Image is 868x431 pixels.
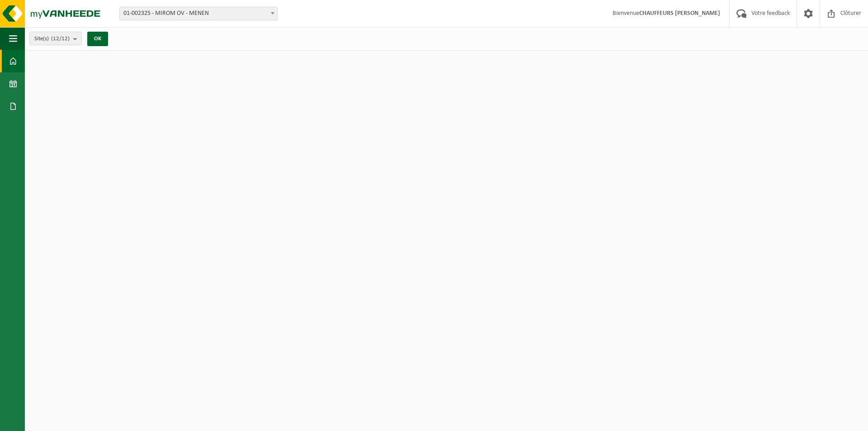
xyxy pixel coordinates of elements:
[29,32,82,45] button: Site(s)(12/12)
[119,7,278,20] span: 01-002325 - MIROM OV - MENEN
[639,10,720,17] strong: CHAUFFEURS [PERSON_NAME]
[120,7,277,20] span: 01-002325 - MIROM OV - MENEN
[34,32,70,46] span: Site(s)
[87,32,108,46] button: OK
[51,36,70,42] count: (12/12)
